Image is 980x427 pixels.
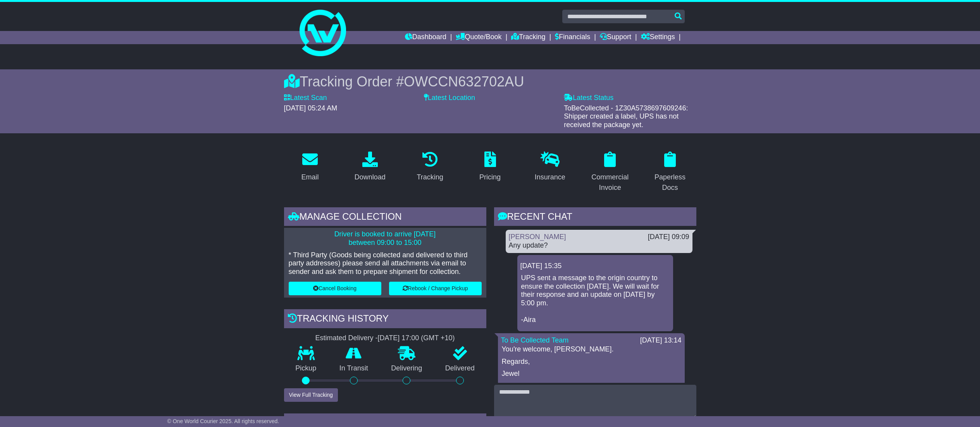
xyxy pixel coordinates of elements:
[502,345,681,354] p: You're welcome, [PERSON_NAME].
[289,230,482,247] p: Driver is booked to arrive [DATE] between 09:00 to 15:00
[289,251,482,276] p: * Third Party (Goods being collected and delivered to third party addresses) please send all atta...
[509,233,566,241] a: [PERSON_NAME]
[555,31,590,44] a: Financials
[521,274,669,324] p: UPS sent a message to the origin country to ensure the collection [DATE]. We will wait for their ...
[289,282,381,295] button: Cancel Booking
[589,172,631,193] div: Commercial Invoice
[501,336,569,344] a: To Be Collected Team
[502,358,681,366] p: Regards,
[509,241,689,250] div: Any update?
[479,172,501,183] div: Pricing
[284,364,328,373] p: Pickup
[389,282,482,295] button: Rebook / Change Pickup
[378,334,455,343] div: [DATE] 17:00 (GMT +10)
[511,31,545,44] a: Tracking
[535,172,565,183] div: Insurance
[564,94,613,102] label: Latest Status
[456,31,501,44] a: Quote/Book
[434,364,486,373] p: Delivered
[494,207,696,228] div: RECENT CHAT
[296,149,324,185] a: Email
[284,309,486,330] div: Tracking history
[328,364,380,373] p: In Transit
[474,149,506,185] a: Pricing
[649,172,691,193] div: Paperless Docs
[424,94,475,102] label: Latest Location
[284,388,338,402] button: View Full Tracking
[530,149,570,185] a: Insurance
[502,370,681,378] p: Jewel
[417,172,443,183] div: Tracking
[644,149,696,196] a: Paperless Docs
[641,31,675,44] a: Settings
[284,94,327,102] label: Latest Scan
[600,31,631,44] a: Support
[564,104,688,129] span: ToBeCollected - 1Z30A5738697609246: Shipper created a label, UPS has not received the package yet.
[520,262,670,270] div: [DATE] 15:35
[648,233,689,241] div: [DATE] 09:09
[405,31,446,44] a: Dashboard
[350,149,391,185] a: Download
[404,74,524,90] span: OWCCN632702AU
[284,207,486,228] div: Manage collection
[355,172,386,183] div: Download
[301,172,319,183] div: Email
[167,418,279,424] span: © One World Courier 2025. All rights reserved.
[584,149,636,196] a: Commercial Invoice
[284,104,338,112] span: [DATE] 05:24 AM
[284,334,486,343] div: Estimated Delivery -
[284,73,696,90] div: Tracking Order #
[380,364,434,373] p: Delivering
[640,336,682,345] div: [DATE] 13:14
[412,149,448,185] a: Tracking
